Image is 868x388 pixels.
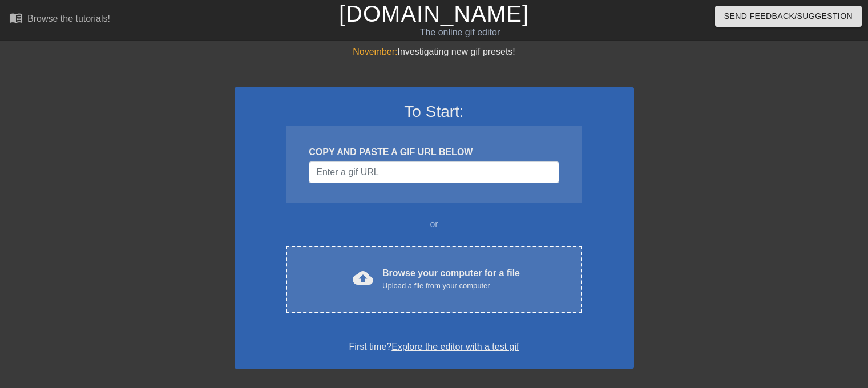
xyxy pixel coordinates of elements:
span: cloud_upload [353,268,373,288]
div: Browse the tutorials! [27,14,110,23]
div: The online gif editor [295,26,625,39]
h3: To Start: [249,102,619,122]
span: menu_book [9,11,23,25]
a: [DOMAIN_NAME] [339,1,529,26]
div: Browse your computer for a file [382,266,520,292]
a: Browse the tutorials! [9,11,110,29]
span: Send Feedback/Suggestion [724,9,853,23]
input: Username [309,161,559,183]
div: Upload a file from your computer [382,280,520,292]
a: Explore the editor with a test gif [391,342,519,351]
button: Send Feedback/Suggestion [715,6,862,27]
div: First time? [249,340,619,354]
span: November: [353,47,397,56]
div: COPY AND PASTE A GIF URL BELOW [309,145,559,159]
div: Investigating new gif presets! [235,45,634,59]
div: or [264,217,604,231]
